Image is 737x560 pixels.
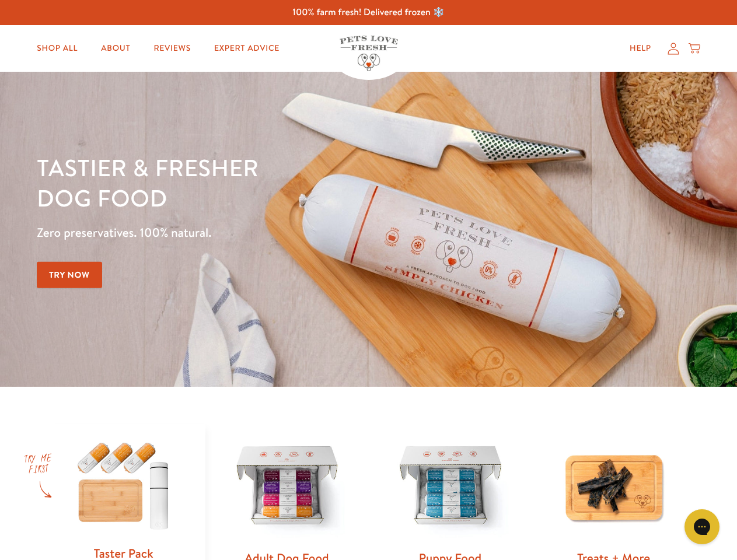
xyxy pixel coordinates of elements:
[620,37,661,60] a: Help
[37,262,102,288] a: Try Now
[340,36,398,71] img: Pets Love Fresh
[27,37,87,60] a: Shop All
[144,37,200,60] a: Reviews
[37,152,479,213] h1: Tastier & fresher dog food
[205,37,289,60] a: Expert Advice
[37,222,479,243] p: Zero preservatives. 100% natural.
[679,505,725,548] iframe: Gorgias live chat messenger
[92,37,139,60] a: About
